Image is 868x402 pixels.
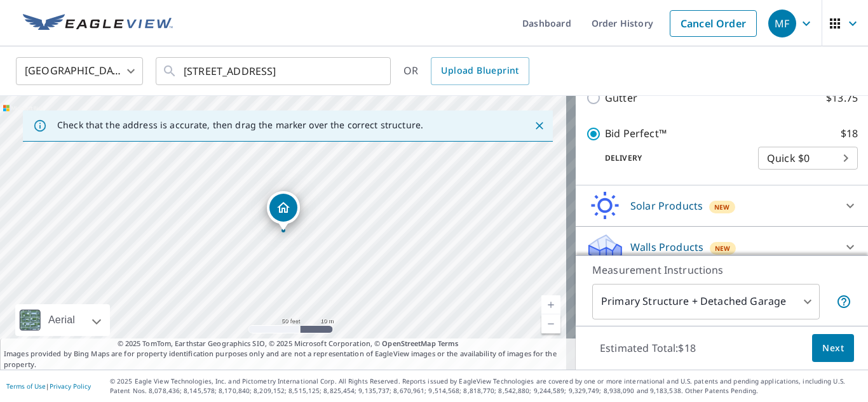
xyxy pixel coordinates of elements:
[758,140,858,176] div: Quick $0
[826,90,858,106] p: $13.75
[768,10,796,37] div: MF
[16,53,143,89] div: [GEOGRAPHIC_DATA]
[822,340,844,356] span: Next
[118,338,459,349] span: © 2025 TomTom, Earthstar Geographics SIO, © 2025 Microsoft Corporation, ©
[586,191,858,221] div: Solar ProductsNew
[605,126,667,142] p: Bid Perfect™
[438,338,459,348] a: Terms
[590,334,706,362] p: Estimated Total: $18
[184,53,365,89] input: Search by address or latitude-longitude
[44,304,79,336] div: Aerial
[630,239,703,255] p: Walls Products
[382,338,435,348] a: OpenStreetMap
[110,377,862,396] p: © 2025 Eagle View Technologies, Inc. and Pictometry International Corp. All Rights Reserved. Repo...
[50,382,91,391] a: Privacy Policy
[541,295,560,314] a: Current Level 19, Zoom In
[841,126,858,142] p: $18
[715,243,731,253] span: New
[531,117,548,134] button: Close
[541,314,560,333] a: Current Level 19, Zoom Out
[812,334,854,363] button: Next
[592,284,820,319] div: Primary Structure + Detached Garage
[267,191,300,231] div: Dropped pin, building 1, Residential property, 1206 FAIRFIELD AVE WINNIPEG MB R3T2R2
[586,232,858,262] div: Walls ProductsNew
[586,152,758,164] p: Delivery
[23,14,173,33] img: EV Logo
[714,202,730,212] span: New
[441,63,519,79] span: Upload Blueprint
[6,382,46,391] a: Terms of Use
[403,57,529,85] div: OR
[15,304,110,336] div: Aerial
[57,119,423,131] p: Check that the address is accurate, then drag the marker over the correct structure.
[836,294,851,309] span: Your report will include the primary structure and a detached garage if one exists.
[431,57,529,85] a: Upload Blueprint
[6,382,91,390] p: |
[630,198,703,213] p: Solar Products
[605,90,637,106] p: Gutter
[670,10,757,37] a: Cancel Order
[592,262,851,278] p: Measurement Instructions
